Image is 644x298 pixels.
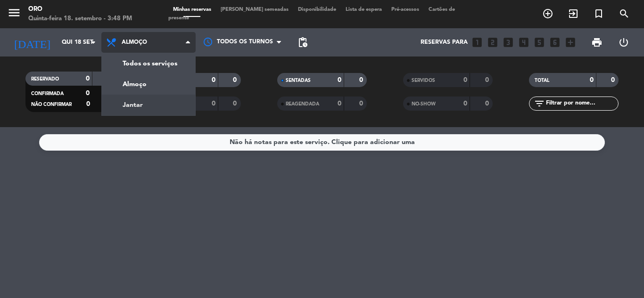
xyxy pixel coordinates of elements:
span: print [591,37,603,48]
strong: 0 [212,77,215,83]
span: NÃO CONFIRMAR [31,102,72,107]
i: looks_3 [502,36,514,48]
span: Cartões de presente [168,7,455,21]
strong: 0 [212,100,215,107]
strong: 0 [233,100,239,107]
strong: 0 [611,77,617,83]
div: LOG OUT [610,28,637,56]
i: looks_6 [549,36,561,48]
div: Oro [28,5,132,14]
i: turned_in_not [593,8,604,19]
strong: 0 [359,77,365,83]
i: looks_5 [533,36,545,48]
strong: 0 [86,75,90,82]
div: Quinta-feira 18. setembro - 3:48 PM [28,14,132,24]
strong: 0 [485,100,491,107]
i: add_circle_outline [542,8,553,19]
strong: 0 [463,77,467,83]
i: search [619,8,630,19]
i: exit_to_app [568,8,579,19]
span: Reservas para [421,39,468,46]
a: Todos os serviços [102,53,195,74]
i: [DATE] [7,32,57,53]
span: REAGENDADA [286,102,319,106]
strong: 0 [338,100,341,107]
i: power_settings_new [618,37,629,48]
strong: 0 [338,77,341,83]
span: [PERSON_NAME] semeadas [216,7,293,12]
input: Filtrar por nome... [545,98,618,109]
div: Não há notas para este serviço. Clique para adicionar uma [230,137,415,148]
strong: 0 [463,100,467,107]
span: SENTADAS [286,78,311,83]
i: menu [7,6,21,20]
span: Lista de espera [341,7,387,12]
span: Minhas reservas [168,7,216,12]
span: Almoço [122,39,147,46]
strong: 0 [86,101,90,107]
i: filter_list [534,98,545,109]
strong: 0 [86,90,90,97]
strong: 0 [233,77,239,83]
span: NO-SHOW [412,102,436,106]
span: SERVIDOS [412,78,435,83]
i: looks_one [471,36,483,48]
span: TOTAL [535,78,549,83]
i: add_box [564,36,577,48]
a: Jantar [102,95,195,115]
strong: 0 [485,77,491,83]
strong: 0 [359,100,365,107]
i: arrow_drop_down [88,37,99,48]
i: looks_4 [518,36,530,48]
span: CONFIRMADA [31,91,64,96]
strong: 0 [590,77,594,83]
span: RESERVADO [31,77,59,81]
a: Almoço [102,74,195,95]
span: Disponibilidade [293,7,341,12]
span: pending_actions [297,37,308,48]
i: looks_two [487,36,499,48]
button: menu [7,6,21,23]
span: Pré-acessos [387,7,424,12]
